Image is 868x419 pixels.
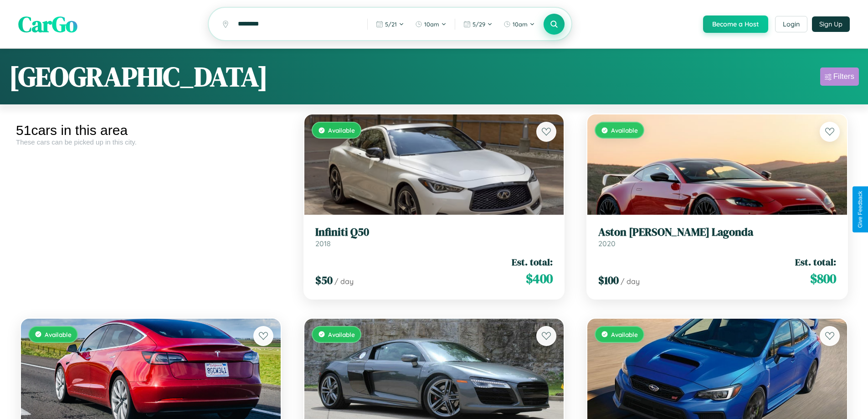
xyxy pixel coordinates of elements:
[775,16,807,32] button: Login
[611,331,638,338] span: Available
[703,16,768,33] button: Become a Host
[411,17,451,31] button: 10am
[385,21,397,28] span: 5 / 21
[328,331,355,338] span: Available
[810,269,836,288] span: $ 800
[598,239,616,248] span: 2020
[833,72,854,81] div: Filters
[611,126,638,134] span: Available
[9,58,268,95] h1: [GEOGRAPHIC_DATA]
[621,277,640,286] span: / day
[18,9,77,39] span: CarGo
[526,269,553,288] span: $ 400
[820,67,859,86] button: Filters
[857,191,863,228] div: Give Feedback
[795,255,836,269] span: Est. total:
[334,277,354,286] span: / day
[459,17,497,31] button: 5/29
[512,255,553,269] span: Est. total:
[315,239,331,248] span: 2018
[16,138,286,146] div: These cars can be picked up in this city.
[473,21,485,28] span: 5 / 29
[812,16,850,32] button: Sign Up
[513,21,528,28] span: 10am
[315,273,333,288] span: $ 50
[328,126,355,134] span: Available
[598,273,619,288] span: $ 100
[424,21,439,28] span: 10am
[371,17,409,31] button: 5/21
[598,226,836,248] a: Aston [PERSON_NAME] Lagonda2020
[45,331,72,338] span: Available
[598,226,836,239] h3: Aston [PERSON_NAME] Lagonda
[315,226,553,248] a: Infiniti Q502018
[315,226,553,239] h3: Infiniti Q50
[16,123,286,138] div: 51 cars in this area
[499,17,539,31] button: 10am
